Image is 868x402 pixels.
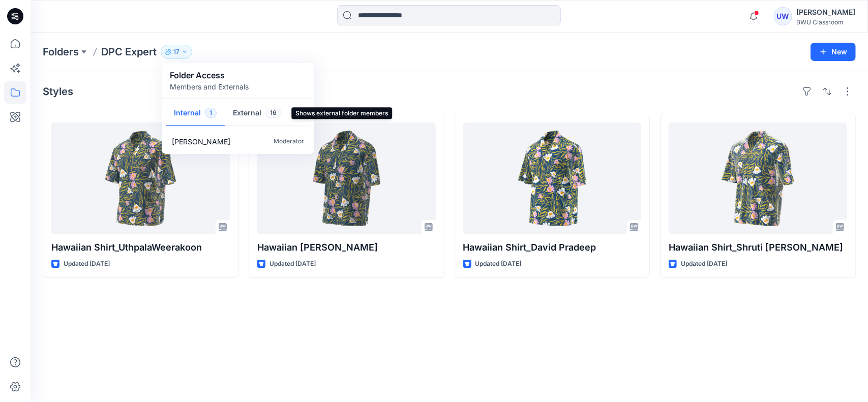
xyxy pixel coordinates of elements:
p: Updated [DATE] [475,259,522,269]
p: DPC Expert [101,45,157,59]
p: Hawaiian Shirt_Shruti [PERSON_NAME] [669,240,847,255]
div: BWU Classroom [796,18,855,26]
p: Updated [DATE] [270,259,316,269]
a: Hawaiian Shirt_Lisha Sanders [257,122,436,234]
a: Hawaiian Shirt_UthpalaWeerakoon [51,122,230,234]
div: [PERSON_NAME] [796,6,855,18]
a: [PERSON_NAME]Moderator [164,131,312,152]
button: New [811,43,856,61]
p: Folder Access [170,69,249,81]
h4: Styles [43,85,73,98]
p: Hawaiian [PERSON_NAME] [257,240,436,255]
a: Folders [43,45,79,59]
p: Moderator [274,136,304,147]
p: Rian Herzianty Binte Mohd Reduan [172,136,230,147]
p: 17 [173,46,179,57]
button: External [225,101,289,127]
a: Hawaiian Shirt_David Pradeep [463,122,642,234]
p: Members and Externals [170,81,249,92]
div: UW [774,7,792,25]
button: Internal [166,101,225,127]
p: Hawaiian Shirt_UthpalaWeerakoon [51,240,230,255]
span: 1 [205,108,217,118]
p: Updated [DATE] [64,259,110,269]
p: Updated [DATE] [681,259,727,269]
span: 16 [265,108,281,118]
p: Hawaiian Shirt_David Pradeep [463,240,642,255]
a: Hawaiian Shirt_Shruti Rathor [669,122,847,234]
button: 17 [161,45,192,59]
